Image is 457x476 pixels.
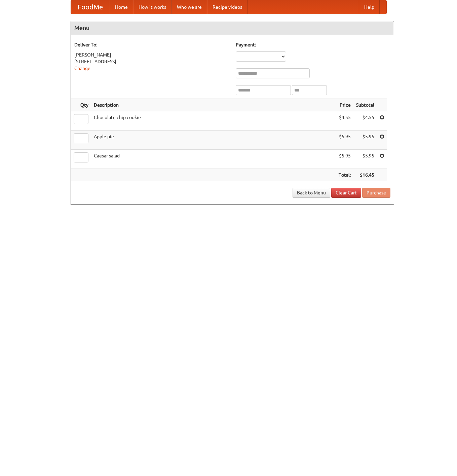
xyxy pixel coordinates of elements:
[359,0,380,14] a: Help
[74,58,229,65] div: [STREET_ADDRESS]
[207,0,247,14] a: Recipe videos
[172,0,207,14] a: Who we are
[353,150,377,169] td: $5.95
[91,131,336,150] td: Apple pie
[336,111,353,131] td: $4.55
[110,0,133,14] a: Home
[336,99,353,111] th: Price
[74,41,229,48] h5: Deliver To:
[293,188,330,198] a: Back to Menu
[91,150,336,169] td: Caesar salad
[71,21,394,35] h4: Menu
[331,188,361,198] a: Clear Cart
[71,0,110,14] a: FoodMe
[353,131,377,150] td: $5.95
[336,131,353,150] td: $5.95
[362,188,390,198] button: Purchase
[336,150,353,169] td: $5.95
[236,41,390,48] h5: Payment:
[353,169,377,181] th: $16.45
[74,66,90,71] a: Change
[353,99,377,111] th: Subtotal
[133,0,172,14] a: How it works
[91,99,336,111] th: Description
[74,51,229,58] div: [PERSON_NAME]
[91,111,336,131] td: Chocolate chip cookie
[353,111,377,131] td: $4.55
[336,169,353,181] th: Total:
[71,99,91,111] th: Qty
